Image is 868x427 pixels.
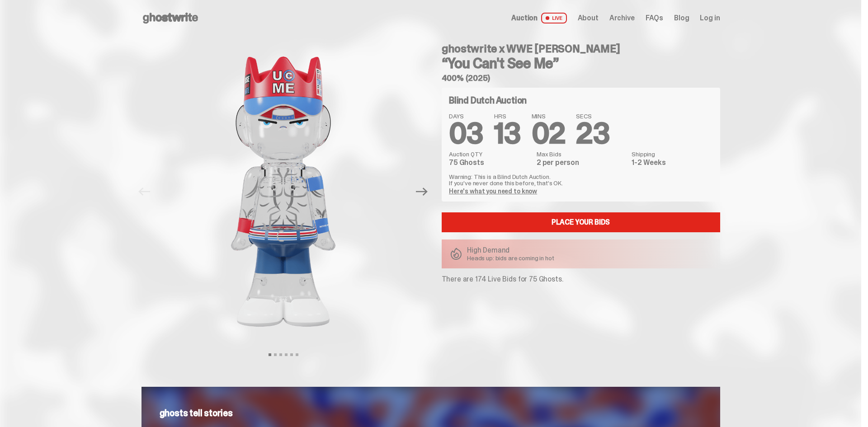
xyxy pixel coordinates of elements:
[467,247,554,254] p: High Demand
[536,159,626,166] dd: 2 per person
[449,115,483,152] span: 03
[412,182,432,202] button: Next
[531,113,565,119] span: MINS
[290,353,293,356] button: View slide 5
[531,115,565,152] span: 02
[449,159,531,166] dd: 75 Ghosts
[449,174,713,186] p: Warning: This is a Blind Dutch Auction. If you’ve never done this before, that’s OK.
[578,14,599,22] a: About
[285,353,288,356] button: View slide 4
[159,36,408,347] img: John_Cena_Hero_1.png
[646,14,663,22] a: FAQs
[541,13,567,23] span: LIVE
[536,151,626,157] dt: Max Bids
[632,159,713,166] dd: 1-2 Weeks
[269,353,271,356] button: View slide 1
[296,353,298,356] button: View slide 6
[609,14,635,22] a: Archive
[674,14,689,22] a: Blog
[700,14,720,22] a: Log in
[442,74,720,82] h5: 400% (2025)
[576,113,609,119] span: SECS
[442,212,720,232] a: Place your Bids
[160,408,702,418] p: ghosts tell stories
[494,113,520,119] span: HRS
[449,113,483,119] span: DAYS
[442,43,720,54] h4: ghostwrite x WWE [PERSON_NAME]
[494,115,520,152] span: 13
[511,14,538,22] span: Auction
[449,151,531,157] dt: Auction QTY
[576,115,609,152] span: 23
[442,56,720,70] h3: “You Can't See Me”
[449,96,527,105] h4: Blind Dutch Auction
[632,151,713,157] dt: Shipping
[511,13,566,23] a: Auction LIVE
[467,255,554,261] p: Heads up: bids are coming in hot
[449,187,537,195] a: Here's what you need to know
[274,353,277,356] button: View slide 2
[279,353,282,356] button: View slide 3
[442,276,720,283] p: There are 174 Live Bids for 75 Ghosts.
